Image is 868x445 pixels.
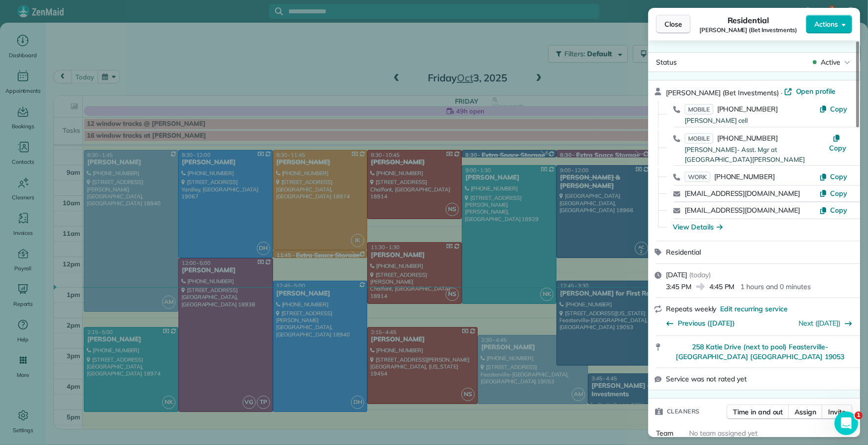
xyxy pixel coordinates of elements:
[819,104,847,114] button: Copy
[830,172,847,181] span: Copy
[689,429,758,438] span: No team assigned yet
[779,89,784,97] span: ·
[829,133,847,153] button: Copy
[666,88,779,97] span: [PERSON_NAME] (Bet Investments)
[689,270,711,279] span: ( today )
[784,86,836,96] a: Open profile
[830,206,847,215] span: Copy
[733,407,783,417] span: Time in and out
[656,15,691,34] button: Close
[822,405,852,419] button: Invite
[656,58,677,67] span: Status
[685,104,713,114] span: MOBILE
[727,405,789,419] button: Time in and out
[855,411,863,419] span: 1
[717,134,778,143] span: [PHONE_NUMBER]
[830,105,847,113] span: Copy
[819,172,847,182] button: Copy
[799,319,841,328] a: Next ([DATE])
[656,429,673,438] span: Team
[717,105,778,113] span: [PHONE_NUMBER]
[799,318,853,328] button: Next ([DATE])
[666,282,692,292] span: 3:45 PM
[788,405,823,419] button: Assign
[720,304,787,314] span: Edit recurring service
[685,133,778,143] a: MOBILE[PHONE_NUMBER]
[666,304,716,313] span: Repeats weekly
[834,411,858,435] iframe: Intercom live chat
[666,318,735,328] button: Previous ([DATE])
[664,19,682,29] span: Close
[795,407,816,417] span: Assign
[819,205,847,215] button: Copy
[685,172,710,182] span: WORK
[667,407,700,416] span: Cleaners
[678,318,735,328] span: Previous ([DATE])
[685,133,713,144] span: MOBILE
[673,222,723,232] button: View Details
[666,374,747,384] span: Service was not rated yet
[828,407,846,417] span: Invite
[830,189,847,198] span: Copy
[709,282,735,292] span: 4:45 PM
[714,172,775,181] span: [PHONE_NUMBER]
[666,270,687,279] span: [DATE]
[821,57,840,67] span: Active
[685,206,800,215] a: [EMAIL_ADDRESS][DOMAIN_NAME]
[819,188,847,198] button: Copy
[699,26,797,34] span: [PERSON_NAME] (Bet Investments)
[666,248,701,257] span: Residential
[685,116,819,126] div: [PERSON_NAME] cell
[685,104,778,114] a: MOBILE[PHONE_NUMBER]
[685,172,775,182] a: WORK[PHONE_NUMBER]
[740,282,810,292] p: 1 hours and 0 minutes
[685,145,829,164] div: [PERSON_NAME]- Asst. Mgr at [GEOGRAPHIC_DATA][PERSON_NAME]
[796,86,836,96] span: Open profile
[685,189,800,198] a: [EMAIL_ADDRESS][DOMAIN_NAME]
[829,144,846,152] span: Copy
[814,19,838,29] span: Actions
[666,342,854,362] a: 258 Katie Drive (next to pool) Feasterville-[GEOGRAPHIC_DATA] [GEOGRAPHIC_DATA] 19053
[728,14,769,26] span: Residential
